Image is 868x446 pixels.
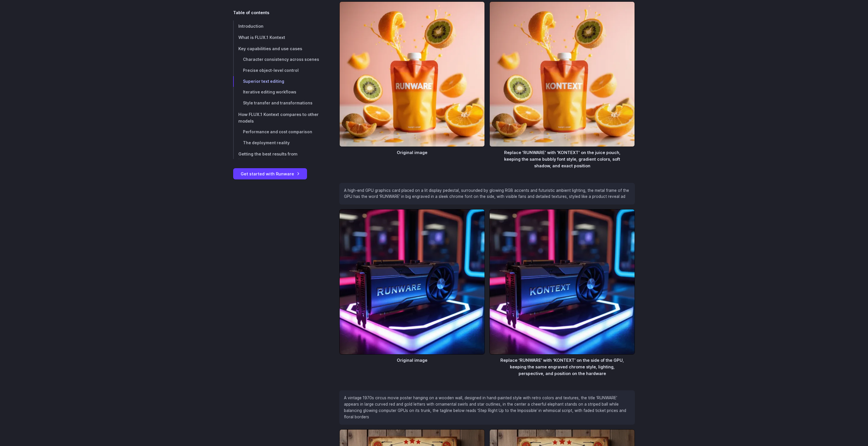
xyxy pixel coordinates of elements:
span: Style transfer and transformations [243,101,313,105]
figcaption: Replace 'RUNWARE' with 'KONTEXT' on the juice pouch, keeping the same bubbly font style, gradient... [489,147,635,169]
span: How FLUX.1 Kontext compares to other models [238,112,319,123]
a: Iterative editing workflows [233,87,321,98]
span: The deployment reality [243,140,290,145]
a: Style transfer and transformations [233,98,321,109]
span: Table of contents [233,9,269,16]
a: Character consistency across scenes [233,54,321,65]
span: Performance and cost comparison [243,130,312,134]
span: Iterative editing workflows [243,90,296,94]
span: Getting the best results from instruction-based editing [238,152,298,163]
span: Key capabilities and use cases [238,46,302,51]
img: A vibrant fruit juice pouch standing upright on a glossy pastel table, surrounded by floating sli... [489,1,635,147]
figcaption: Original image [339,147,485,156]
a: Introduction [233,20,321,32]
figcaption: Original image [339,355,485,363]
a: Precise object-level control [233,65,321,76]
a: Performance and cost comparison [233,127,321,138]
span: Character consistency across scenes [243,57,319,62]
figcaption: Replace ‘RUNWARE’ with ‘KONTEXT’ on the side of the GPU, keeping the same engraved chrome style, ... [489,355,635,377]
a: What is FLUX.1 Kontext [233,32,321,43]
img: A vibrant fruit juice pouch standing upright on a glossy pastel table, surrounded by floating sli... [339,1,485,147]
a: The deployment reality [233,138,321,149]
span: Introduction [238,24,263,29]
img: A high-end GPU graphics card placed on a lit display pedestal, surrounded by glowing RGB accents ... [339,209,485,355]
span: Superior text editing [243,79,284,84]
p: A vintage 1970s circus movie poster hanging on a wooden wall, designed in hand-painted style with... [344,395,630,420]
a: Getting the best results from instruction-based editing [233,149,321,166]
span: Precise object-level control [243,68,299,73]
span: What is FLUX.1 Kontext [238,35,285,40]
a: How FLUX.1 Kontext compares to other models [233,109,321,127]
a: Superior text editing [233,76,321,87]
a: Get started with Runware [233,168,307,179]
img: A high-end GPU graphics card placed on a lit display pedestal, surrounded by glowing RGB accents ... [489,209,635,355]
p: A high-end GPU graphics card placed on a lit display pedestal, surrounded by glowing RGB accents ... [344,188,630,200]
a: Key capabilities and use cases [233,43,321,54]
